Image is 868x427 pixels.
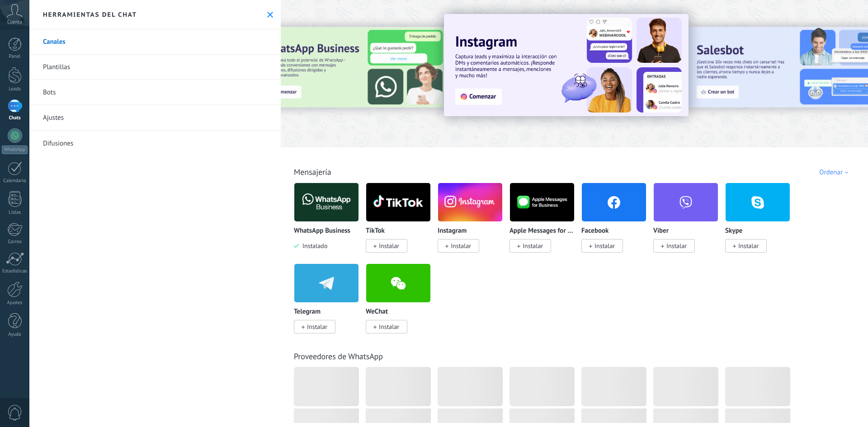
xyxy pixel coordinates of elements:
img: wechat.png [366,261,430,305]
img: Slide 3 [255,27,448,108]
p: WeChat [366,308,388,316]
span: Instalado [299,242,327,250]
a: Ajustes [29,105,281,131]
div: Apple Messages for Business [509,183,581,263]
div: Ayuda [2,332,28,338]
span: Instalar [523,242,543,250]
div: Facebook [581,183,653,263]
div: WhatsApp [2,145,28,154]
div: Viber [653,183,725,263]
div: Chats [2,115,28,121]
p: Apple Messages for Business [509,227,575,235]
span: Instalar [594,242,615,250]
p: Instagram [438,227,467,235]
span: Cuenta [7,19,22,25]
div: Instagram [438,183,509,263]
img: viber.png [654,180,718,224]
p: TikTok [366,227,385,235]
span: Instalar [307,323,327,331]
div: Calendario [2,178,28,184]
div: Listas [2,210,28,216]
h2: Herramientas del chat [43,10,137,19]
span: Instalar [738,242,759,250]
p: Facebook [581,227,609,235]
img: logo_main.png [510,180,574,224]
div: Ordenar [819,168,851,177]
div: Correo [2,239,28,245]
a: Difusiones [29,131,281,156]
p: Viber [653,227,669,235]
a: Plantillas [29,55,281,80]
p: Skype [725,227,742,235]
div: WeChat [366,263,438,344]
div: Ajustes [2,300,28,306]
p: WhatsApp Business [294,227,350,235]
p: Telegram [294,308,321,316]
span: Instalar [379,323,399,331]
div: Leads [2,86,28,92]
span: Instalar [666,242,687,250]
a: Bots [29,80,281,105]
span: Instalar [451,242,471,250]
div: Panel [2,54,28,60]
img: facebook.png [582,180,646,224]
img: logo_main.png [294,180,359,224]
img: logo_main.png [366,180,430,224]
img: instagram.png [438,180,502,224]
a: Canales [29,29,281,55]
span: Instalar [379,242,399,250]
div: TikTok [366,183,438,263]
a: Proveedores de WhatsApp [294,351,383,361]
div: WhatsApp Business [294,183,366,263]
img: skype.png [726,180,790,224]
img: telegram.png [294,261,359,305]
div: Estadísticas [2,268,28,274]
img: Slide 1 [444,14,689,116]
div: Skype [725,183,797,263]
div: Telegram [294,263,366,344]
